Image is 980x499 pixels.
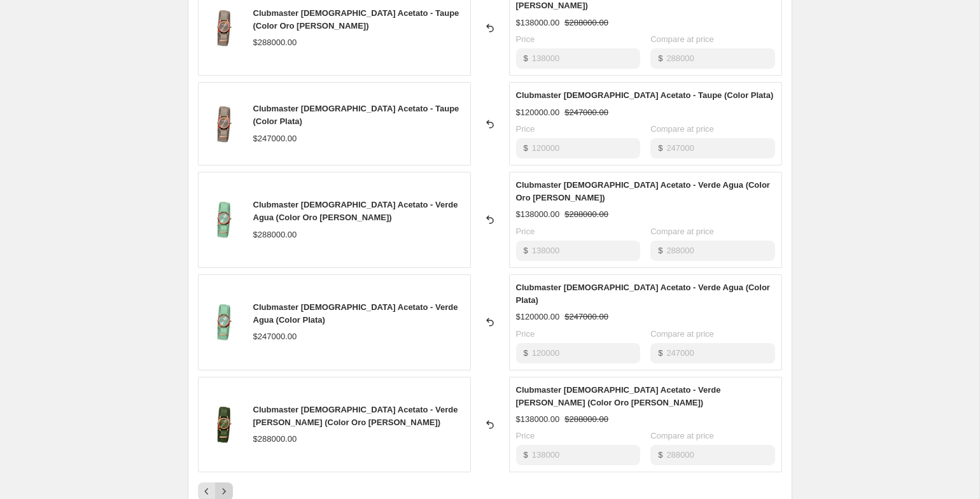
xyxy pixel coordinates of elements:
span: Clubmaster [DEMOGRAPHIC_DATA] Acetato - Verde [PERSON_NAME] (Color Oro [PERSON_NAME]) [516,385,721,407]
span: Compare at price [650,34,714,44]
div: $138000.00 [516,17,560,29]
div: $288000.00 [253,228,297,241]
div: $138000.00 [516,208,560,221]
span: Compare at price [650,124,714,134]
span: Clubmaster [DEMOGRAPHIC_DATA] Acetato - Verde Agua (Color Plata) [253,302,458,325]
span: Compare at price [650,329,714,339]
img: ClubmasterLady-21924-PRA-T-26-NOL_80x.jpg [205,405,243,444]
span: Compare at price [650,431,714,440]
strike: $288000.00 [564,208,608,221]
span: Clubmaster [DEMOGRAPHIC_DATA] Acetato - Verde Agua (Color Oro [PERSON_NAME]) [253,200,458,222]
img: ClubmasterLady-21924-PRA-T-30-NT_80x.jpg [205,9,243,47]
strike: $247000.00 [564,311,608,323]
div: $288000.00 [253,433,297,446]
img: ClubmasterLady-21924-PRA-T-29-NGW_80x.jpg [205,200,243,239]
span: Compare at price [650,227,714,236]
strike: $288000.00 [564,17,608,29]
span: $ [658,348,662,358]
img: ClubmasterLady-21924-PRA-T-30-NT_80x.jpg [205,105,243,143]
img: ClubmasterLady-21924-PRA-T-29-NGW_80x.jpg [205,303,243,341]
span: Price [516,227,535,236]
div: $247000.00 [253,132,297,145]
span: Clubmaster [DEMOGRAPHIC_DATA] Acetato - Taupe (Color Plata) [253,104,459,126]
span: $ [524,348,528,358]
span: $ [524,143,528,153]
span: $ [658,246,662,255]
div: $120000.00 [516,106,560,119]
span: Clubmaster [DEMOGRAPHIC_DATA] Acetato - Verde [PERSON_NAME] (Color Oro [PERSON_NAME]) [253,405,458,427]
span: Price [516,34,535,44]
span: Clubmaster [DEMOGRAPHIC_DATA] Acetato - Verde Agua (Color Plata) [516,283,770,305]
span: Clubmaster [DEMOGRAPHIC_DATA] Acetato - Taupe (Color Oro [PERSON_NAME]) [253,8,459,31]
span: $ [524,53,528,63]
div: $288000.00 [253,36,297,49]
span: Price [516,431,535,440]
span: $ [658,450,662,460]
span: $ [658,53,662,63]
span: $ [524,246,528,255]
span: Clubmaster [DEMOGRAPHIC_DATA] Acetato - Taupe (Color Plata) [516,90,774,100]
span: $ [658,143,662,153]
span: Price [516,124,535,134]
strike: $247000.00 [564,106,608,119]
div: $247000.00 [253,330,297,343]
span: $ [524,450,528,460]
strike: $288000.00 [564,413,608,426]
div: $138000.00 [516,413,560,426]
span: Clubmaster [DEMOGRAPHIC_DATA] Acetato - Verde Agua (Color Oro [PERSON_NAME]) [516,180,770,202]
div: $120000.00 [516,311,560,323]
span: Price [516,329,535,339]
